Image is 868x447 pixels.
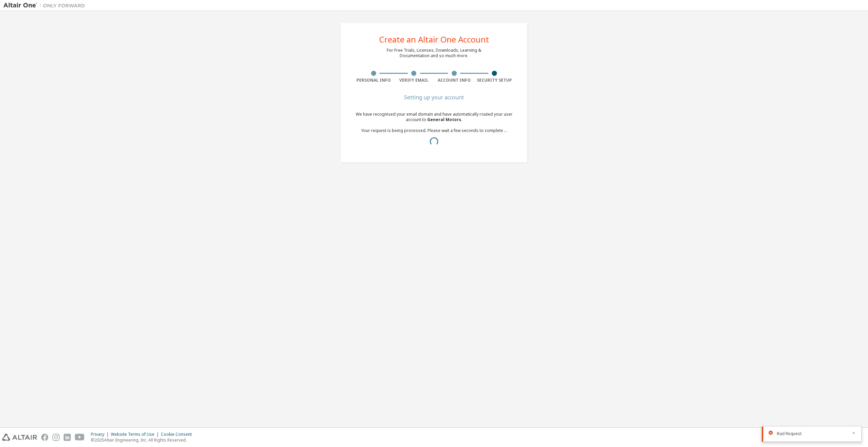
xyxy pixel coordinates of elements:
img: facebook.svg [41,434,48,441]
span: Bad Request [777,431,802,436]
div: Personal Info [353,78,394,83]
div: Security Setup [474,78,515,83]
p: © 2025 Altair Engineering, Inc. All Rights Reserved. [91,437,196,443]
div: Account Info [434,78,474,83]
div: Cookie Consent [161,432,196,437]
img: altair_logo.svg [2,434,37,441]
div: For Free Trials, Licenses, Downloads, Learning & Documentation and so much more. [387,48,481,59]
div: Setting up your account [353,95,515,99]
img: Altair One [3,2,88,9]
img: youtube.svg [75,434,85,441]
div: Website Terms of Use [111,432,161,437]
img: instagram.svg [52,434,60,441]
div: Privacy [91,432,111,437]
div: Create an Altair One Account [379,35,489,44]
img: linkedin.svg [64,434,71,441]
span: General Motors . [427,117,463,122]
div: We have recognised your email domain and have automatically routed your user account to Your requ... [353,112,515,150]
div: Verify Email [394,78,434,83]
